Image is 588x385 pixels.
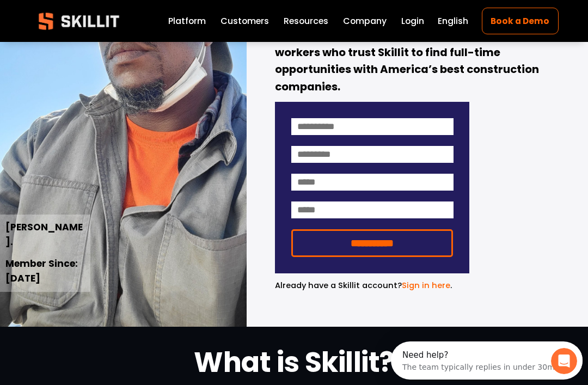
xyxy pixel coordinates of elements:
iframe: Intercom live chat [551,348,577,374]
a: Company [343,14,387,28]
a: Sign in here [402,280,450,291]
strong: Join America’s fastest-growing database of craft workers who trust Skillit to find full-time oppo... [275,27,558,94]
strong: Member Since: [DATE] [5,257,80,285]
span: Resources [284,15,328,28]
a: Login [401,14,424,28]
a: folder dropdown [284,14,328,28]
p: . [275,279,470,292]
div: Open Intercom Messenger [4,4,196,34]
div: The team typically replies in under 30m [11,18,164,29]
span: English [438,15,468,28]
strong: [PERSON_NAME]. [5,221,83,249]
a: Customers [220,14,269,28]
strong: What is Skillit? [194,343,394,382]
div: language picker [438,14,468,28]
span: Already have a Skillit account? [275,280,402,291]
img: Skillit [29,5,128,38]
a: Book a Demo [482,8,559,34]
div: Need help? [11,9,164,18]
iframe: Intercom live chat discovery launcher [391,341,583,380]
a: Platform [168,14,206,28]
